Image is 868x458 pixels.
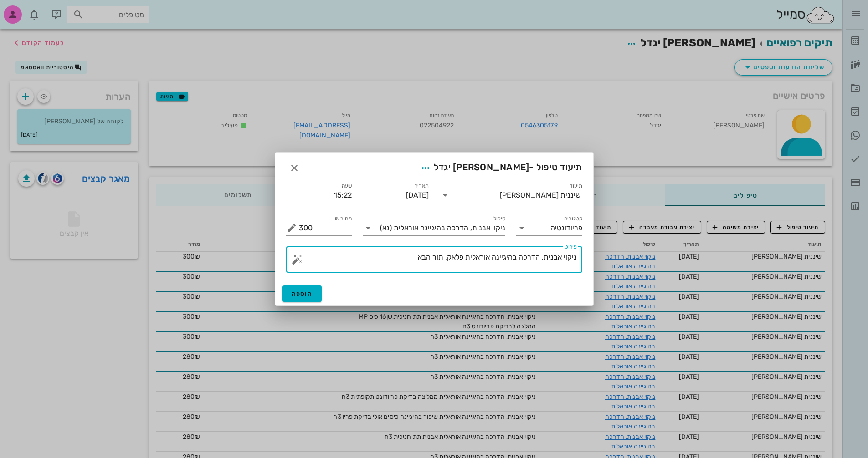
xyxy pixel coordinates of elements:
[380,224,392,232] span: (נא)
[286,223,297,234] button: מחיר ₪ appended action
[564,215,582,222] label: קטגוריה
[335,215,352,222] label: מחיר ₪
[493,215,505,222] label: טיפול
[565,244,577,250] label: פירוט
[282,285,322,302] button: הוספה
[440,188,582,203] div: תיעודשיננית [PERSON_NAME]
[417,160,582,176] span: תיעוד טיפול -
[394,224,505,232] span: ניקוי אבנית, הדרכה בהיגיינה אוראלית
[434,162,529,173] span: [PERSON_NAME] יגדל
[570,183,582,189] label: תיעוד
[414,183,429,189] label: תאריך
[292,290,313,298] span: הוספה
[342,183,352,189] label: שעה
[500,191,580,199] div: שיננית [PERSON_NAME]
